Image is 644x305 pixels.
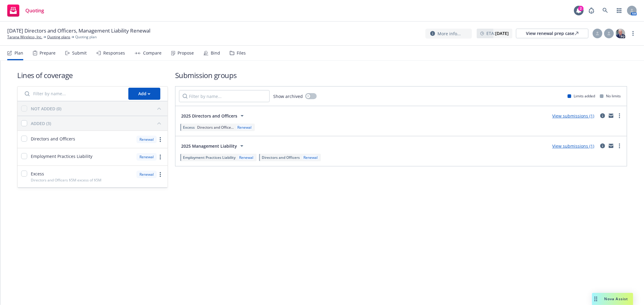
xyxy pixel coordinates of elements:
[607,112,615,119] a: mail
[613,5,625,17] a: Switch app
[585,5,598,17] a: Report a Bug
[262,155,300,160] span: Directors and Officers
[157,153,164,161] a: more
[5,2,46,19] a: Quoting
[175,70,627,80] h1: Submission groups
[183,125,195,130] span: Excess
[237,51,246,55] div: Files
[181,113,237,119] span: 2025 Directors and Officers
[197,125,234,130] span: Directors and Office...
[526,29,578,38] div: View renewal prep case
[552,113,594,119] a: View submissions (1)
[578,6,584,11] div: 2
[31,104,164,113] button: NOT ADDED (0)
[607,142,615,149] a: mail
[31,171,44,177] span: Excess
[31,153,92,159] span: Employment Practices Liability
[7,34,42,40] a: Tarana Wireless, Inc.
[592,293,600,305] div: Drag to move
[179,140,248,152] button: 2025 Management Liability
[75,34,97,40] span: Quoting plan
[600,93,621,99] div: No limits
[178,51,194,55] div: Propose
[31,105,61,112] div: NOT ADDED (0)
[25,8,44,13] span: Quoting
[128,88,160,100] button: Add
[31,136,75,142] span: Directors and Officers
[273,93,303,99] span: Show archived
[138,88,150,99] div: Add
[31,118,164,128] button: ADDED (3)
[552,143,594,149] a: View submissions (1)
[183,155,235,160] span: Employment Practices Liability
[181,143,237,149] span: 2025 Management Liability
[302,155,319,160] div: Renewal
[599,142,606,149] a: circleInformation
[599,5,611,17] a: Search
[179,90,270,102] input: Filter by name...
[616,29,625,38] img: photo
[425,29,472,39] button: More info...
[157,171,164,178] a: more
[516,29,588,38] a: View renewal prep case
[486,30,509,36] span: ETA :
[616,142,623,149] a: more
[143,51,162,55] div: Compare
[136,136,157,143] div: Renewal
[236,125,253,130] div: Renewal
[437,30,461,37] span: More info...
[157,136,164,143] a: more
[592,293,633,305] button: Nova Assist
[103,51,125,55] div: Responses
[604,296,628,301] span: Nova Assist
[238,155,255,160] div: Renewal
[599,112,606,119] a: circleInformation
[17,70,168,80] h1: Lines of coverage
[14,51,23,55] div: Plan
[47,34,70,40] a: Quoting plans
[495,30,509,36] strong: [DATE]
[616,112,623,119] a: more
[31,178,101,183] span: Directors and Officers $5M excess of $5M
[630,30,637,37] a: more
[136,171,157,178] div: Renewal
[211,51,220,55] div: Bind
[72,51,87,55] div: Submit
[40,51,56,55] div: Prepare
[21,88,125,100] input: Filter by name...
[136,153,157,161] div: Renewal
[7,27,150,34] span: [DATE] Directors and Officers, Management Liability Renewal
[568,93,595,99] div: Limits added
[31,120,51,127] div: ADDED (3)
[179,110,248,122] button: 2025 Directors and Officers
